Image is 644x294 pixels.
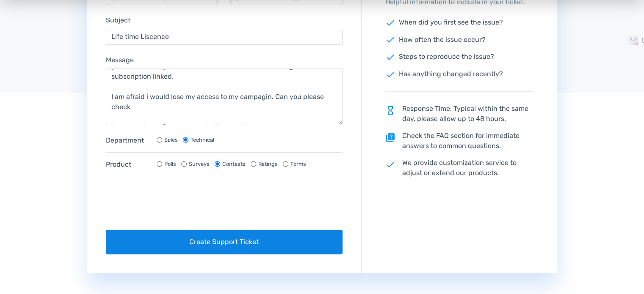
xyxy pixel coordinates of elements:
[385,158,533,178] p: We provide customization service to adjust or extend our products.
[385,18,395,28] span: check
[191,136,214,144] label: Technical
[385,52,533,62] p: Steps to reproduce the issue?
[385,131,533,151] p: Check the FAQ section for immediate answers to common questions.
[385,104,533,124] p: Response Time: Typical within the same day, please allow up to 48 hours.
[290,160,306,168] label: Forms
[385,35,533,45] p: How often the issue occur?
[385,17,533,28] p: When did you first see the issue?
[385,52,395,62] span: check
[385,35,395,45] span: check
[222,160,246,168] label: Contests
[385,159,395,170] span: check
[106,29,343,45] input: Subject...
[189,160,210,168] label: Surveys
[164,160,176,168] label: Polls
[106,159,148,170] label: Product
[164,136,178,144] label: Sales
[385,69,533,80] p: Has anything changed recently?
[385,69,395,80] span: check
[385,105,395,115] span: hourglass_empty
[106,230,343,254] button: Create Support Ticket
[106,187,235,220] iframe: reCAPTCHA
[258,160,278,168] label: Ratings
[106,15,130,25] label: Subject
[385,132,395,143] span: quiz
[106,55,134,65] label: Message
[106,135,148,146] label: Department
